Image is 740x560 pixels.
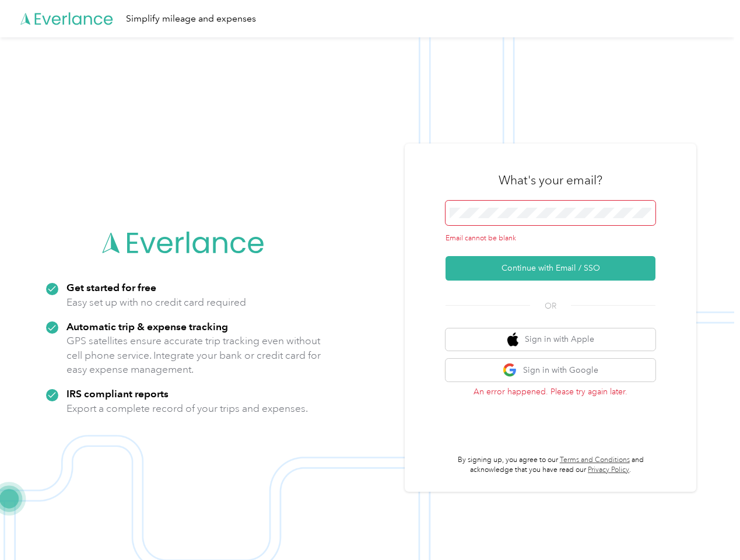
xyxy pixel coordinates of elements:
[126,12,256,26] div: Simplify mileage and expenses
[507,332,519,347] img: apple logo
[66,281,156,293] strong: Get started for free
[66,387,169,400] strong: IRS compliant reports
[503,363,517,377] img: google logo
[446,328,655,351] button: apple logoSign in with Apple
[66,320,228,332] strong: Automatic trip & expense tracking
[530,300,571,312] span: OR
[446,256,655,281] button: Continue with Email / SSO
[446,233,655,244] div: Email cannot be blank
[66,295,246,310] p: Easy set up with no credit card required
[588,466,629,474] a: Privacy Policy
[499,172,602,188] h3: What's your email?
[446,386,655,398] p: An error happened. Please try again later.
[66,334,321,377] p: GPS satellites ensure accurate trip tracking even without cell phone service. Integrate your bank...
[446,455,655,475] p: By signing up, you agree to our and acknowledge that you have read our .
[560,456,630,464] a: Terms and Conditions
[446,359,655,381] button: google logoSign in with Google
[66,401,308,416] p: Export a complete record of your trips and expenses.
